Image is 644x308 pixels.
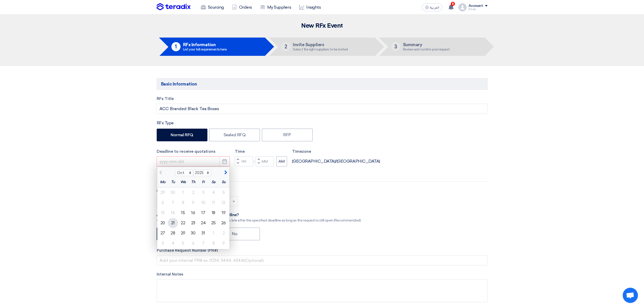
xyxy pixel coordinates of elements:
button: AM [276,156,287,166]
div: 27 [158,228,168,238]
a: Orders [228,2,256,13]
label: No [209,228,260,240]
label: Time [235,149,287,155]
div: 24 [198,218,208,228]
div: 29 [178,228,188,238]
div: 16 [188,208,198,218]
div: 7 [198,238,208,248]
div: List your full requirements here [183,48,227,51]
div: 5 [219,187,229,198]
label: Deadline to receive quotations [157,149,230,155]
div: RFx Type [157,120,488,126]
div: Open chat [623,288,638,303]
a: Insights [295,2,325,13]
label: RFP [262,129,313,141]
div: 1 [178,187,188,198]
div: ِAllow receiving quotations after this deadline? [157,213,361,218]
img: profile_test.png [458,3,467,11]
span: 8 [451,2,455,6]
div: 17 [198,208,208,218]
label: Timezone [292,149,380,155]
div: 13 [158,208,168,218]
img: Teradix logo [157,3,191,11]
div: 1 [208,228,219,238]
label: Normal RFQ [157,129,207,141]
input: e.g. New ERP System, Server Visualization Project... [157,104,488,114]
div: 23 [188,218,198,228]
label: Yes [157,228,207,240]
h5: Invite Suppliers [293,42,348,47]
div: 30 [188,228,198,238]
div: Sa [208,177,219,187]
div: Review and confirm your request [403,48,450,51]
input: Hours [235,156,253,166]
div: 8 [208,238,219,248]
button: العربية [422,3,442,11]
div: 1 [171,42,181,51]
div: 11 [208,198,219,208]
input: Minutes [256,156,274,166]
div: 19 [219,208,229,218]
div: 21 [168,218,178,228]
div: 2 [219,228,229,238]
h2: New RFx Event [157,22,488,29]
div: We [178,177,188,187]
div: 18 [208,208,219,218]
label: Internal Notes [157,271,488,277]
a: Sourcing [197,2,228,13]
div: 29 [158,187,168,198]
label: RFx Title [157,96,488,102]
div: 7 [168,198,178,208]
div: 5 [178,238,188,248]
div: 4 [208,187,219,198]
div: 3 [158,238,168,248]
div: 8 [178,198,188,208]
div: Su [219,177,229,187]
div: 30 [168,187,178,198]
input: Add your internal PR# ex. (1234, 3444, 4344)(Optional) [157,255,488,265]
div: : [253,158,256,164]
h5: Summary [403,42,450,47]
div: Tu [168,177,178,187]
input: yyyy-mm-dd [157,156,230,166]
label: Request Priority [157,188,187,194]
div: 4 [168,238,178,248]
div: 12 [219,198,229,208]
div: 31 [198,228,208,238]
div: 6 [158,198,168,208]
div: 20 [158,218,168,228]
div: Eman [469,8,488,11]
div: 26 [219,218,229,228]
div: 14 [168,208,178,218]
div: 2 [281,42,290,51]
div: 9 [188,198,198,208]
div: 15 [178,208,188,218]
label: Sealed RFQ [209,129,260,141]
div: 10 [198,198,208,208]
div: 25 [208,218,219,228]
div: Fr [198,177,208,187]
span: العربية [430,6,439,9]
div: Mo [158,177,168,187]
div: 9 [219,238,229,248]
div: 3 [198,187,208,198]
div: Account [469,4,483,8]
a: My Suppliers [256,2,295,13]
h5: Basic Information [157,78,488,90]
div: [GEOGRAPHIC_DATA]/[GEOGRAPHIC_DATA] [292,158,380,164]
div: 6 [188,238,198,248]
label: Purchase Request Number (PR#) [157,248,488,253]
h5: RFx Information [183,42,227,47]
div: 22 [178,218,188,228]
div: Give a chance to suppliers to submit their offers late after the specified deadline as long as th... [157,218,361,223]
div: 2 [188,187,198,198]
div: Th [188,177,198,187]
div: 3 [391,42,400,51]
p: You must select RFx Deadline [157,167,488,173]
div: 28 [168,228,178,238]
div: Select the right suppliers to be invited [293,48,348,51]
